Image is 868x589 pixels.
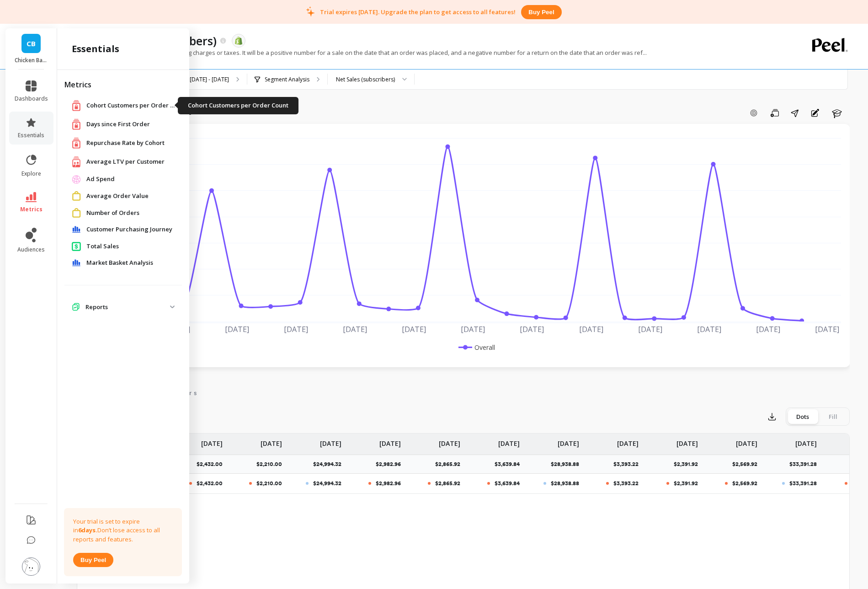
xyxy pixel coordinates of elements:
[72,241,81,251] img: navigation item icon
[265,76,309,83] p: Segment Analysis
[313,460,347,468] p: $24,994.32
[234,37,243,45] img: api.shopify.svg
[521,5,561,19] button: Buy peel
[86,209,175,218] a: Number of Orders
[27,38,36,49] span: CB
[86,225,175,234] a: Customer Purchasing Journey
[201,434,223,448] p: [DATE]
[86,209,139,218] span: Number of Orders
[789,460,822,468] p: $33,391.28
[736,434,757,448] p: [DATE]
[674,480,698,487] p: $2,391.92
[795,434,817,448] p: [DATE]
[72,208,81,218] img: navigation item icon
[732,460,763,468] p: $2,569.92
[64,79,182,90] h2: Metrics
[86,242,119,251] span: Total Sales
[818,409,848,424] div: Fill
[22,557,40,576] img: profile picture
[379,434,401,448] p: [DATE]
[21,170,41,177] span: explore
[86,242,175,251] a: Total Sales
[86,120,175,129] a: Days since First Order
[86,225,172,234] span: Customer Purchasing Journey
[86,139,165,148] span: Repurchase Rate by Cohort
[15,95,48,102] span: dashboards
[72,43,119,55] h2: essentials
[72,100,81,111] img: navigation item icon
[86,101,178,110] span: Cohort Customers per Order Count
[77,381,850,402] nav: Tabs
[313,480,341,487] p: $24,994.32
[551,460,585,468] p: $28,938.88
[613,480,639,487] p: $3,393.22
[197,460,228,468] p: $2,432.00
[170,305,175,308] img: down caret icon
[613,460,644,468] p: $3,393.22
[86,157,175,166] a: Average LTV per Customer
[256,460,288,468] p: $2,210.00
[376,480,401,487] p: $2,982.96
[788,409,818,424] div: Dots
[72,191,81,201] img: navigation item icon
[72,118,81,130] img: navigation item icon
[551,480,579,487] p: $28,938.88
[320,8,516,16] p: Trial expires [DATE]. Upgrade the plan to get access to all features!
[320,434,341,448] p: [DATE]
[72,259,81,267] img: navigation item icon
[20,206,43,213] span: metrics
[85,303,170,312] p: Reports
[617,434,639,448] p: [DATE]
[73,517,173,544] p: Your trial is set to expire in Don’t lose access to all reports and features.
[789,480,817,487] p: $33,391.28
[674,460,703,468] p: $2,391.92
[558,434,579,448] p: [DATE]
[86,157,165,166] span: Average LTV per Customer
[256,480,282,487] p: $2,210.00
[376,460,406,468] p: $2,982.96
[435,480,460,487] p: $2,865.92
[86,192,149,201] span: Average Order Value
[86,120,150,129] span: Days since First Order
[495,480,520,487] p: $3,639.84
[435,460,466,468] p: $2,865.92
[495,460,525,468] p: $3,639.84
[86,101,178,110] a: Cohort Customers per Order CountCohort Customers per Order Count
[197,480,223,487] p: $2,432.00
[261,434,282,448] p: [DATE]
[72,137,81,149] img: navigation item icon
[72,156,81,167] img: navigation item icon
[676,434,698,448] p: [DATE]
[86,175,175,184] a: Ad Spend
[72,226,81,233] img: navigation item icon
[86,192,175,201] a: Average Order Value
[72,303,80,311] img: navigation item icon
[77,48,647,57] p: Net sales does not include shipping charges or taxes. It will be a positive number for a sale on ...
[15,57,48,64] p: Chicken Bawks
[336,75,395,84] div: Net Sales (subscribers)
[732,480,757,487] p: $2,569.92
[18,132,44,139] span: essentials
[17,246,45,253] span: audiences
[78,526,97,534] strong: 6 days.
[498,434,520,448] p: [DATE]
[86,258,153,268] span: Market Basket Analysis
[86,139,175,148] a: Repurchase Rate by Cohort
[86,175,115,184] span: Ad Spend
[72,175,81,184] img: navigation item icon
[439,434,460,448] p: [DATE]
[73,553,113,567] button: Buy peel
